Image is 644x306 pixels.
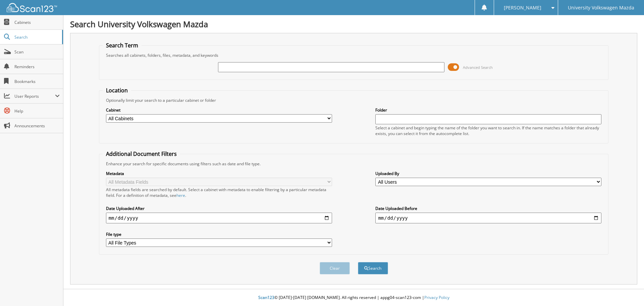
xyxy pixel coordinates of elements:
div: Searches all cabinets, folders, files, metadata, and keywords [103,52,605,58]
a: here [176,192,185,198]
label: Metadata [106,171,332,176]
span: Scan123 [258,295,274,300]
input: end [375,213,601,223]
button: Search [358,262,388,274]
span: User Reports [14,93,55,99]
img: scan123-logo-white.svg [7,3,57,12]
div: © [DATE]-[DATE] [DOMAIN_NAME]. All rights reserved | appg04-scan123-com | [63,290,644,306]
label: Folder [375,107,601,113]
legend: Additional Document Filters [103,150,180,158]
span: Search [14,34,59,40]
label: Date Uploaded After [106,206,332,211]
legend: Location [103,87,131,94]
span: Bookmarks [14,79,60,84]
span: Announcements [14,123,60,129]
span: Reminders [14,64,60,70]
div: Enhance your search for specific documents using filters such as date and file type. [103,161,605,167]
legend: Search Term [103,42,142,49]
div: Select a cabinet and begin typing the name of the folder you want to search in. If the name match... [375,125,601,136]
label: Date Uploaded Before [375,206,601,211]
div: All metadata fields are searched by default. Select a cabinet with metadata to enable filtering b... [106,187,332,198]
label: File type [106,231,332,237]
a: Privacy Policy [424,295,449,300]
input: start [106,213,332,223]
span: University Volkswagen Mazda [568,6,634,10]
button: Clear [320,262,350,274]
span: Advanced Search [463,65,493,70]
span: Scan [14,49,60,55]
label: Cabinet [106,107,332,113]
span: [PERSON_NAME] [504,6,541,10]
h1: Search University Volkswagen Mazda [70,18,637,30]
label: Uploaded By [375,171,601,176]
span: Help [14,108,60,114]
div: Optionally limit your search to a particular cabinet or folder [103,97,605,103]
span: Cabinets [14,19,60,25]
